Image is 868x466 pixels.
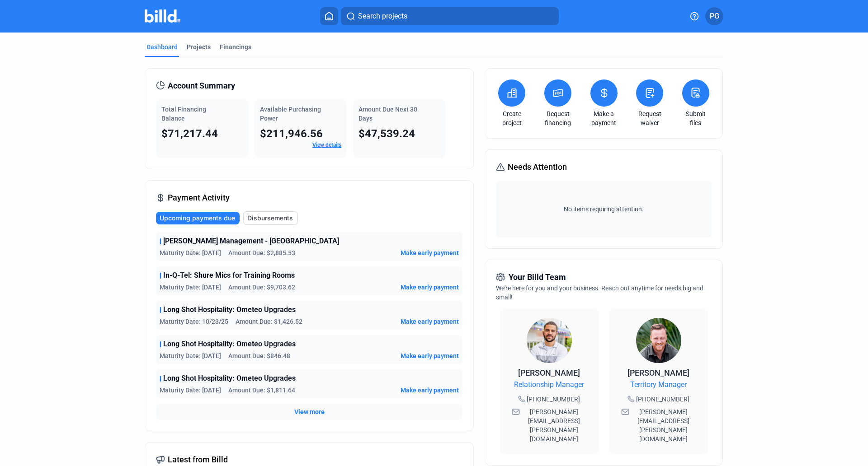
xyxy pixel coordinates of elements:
[228,248,295,257] span: Amount Due: $2,885.53
[168,453,228,466] span: Latest from Billd
[710,11,719,22] span: PG
[401,317,459,326] button: Make early payment
[636,395,689,404] span: [PHONE_NUMBER]
[161,106,206,122] span: Total Financing Balance
[401,283,459,292] button: Make early payment
[527,318,572,363] img: Relationship Manager
[163,236,339,247] span: [PERSON_NAME] Management - [GEOGRAPHIC_DATA]
[156,212,240,224] button: Upcoming payments due
[359,127,415,140] span: $47,539.24
[243,211,298,225] button: Disbursements
[247,214,293,223] span: Disbursements
[220,42,251,51] div: Financings
[631,407,696,443] span: [PERSON_NAME][EMAIL_ADDRESS][PERSON_NAME][DOMAIN_NAME]
[358,11,407,22] span: Search projects
[163,373,296,384] span: Long Shot Hospitality: Ometeo Upgrades
[542,109,574,127] a: Request financing
[527,395,580,404] span: [PHONE_NUMBER]
[630,379,687,390] span: Territory Manager
[500,205,708,214] span: No items requiring attention.
[359,106,417,122] span: Amount Due Next 30 Days
[260,127,323,140] span: $211,946.56
[236,317,302,326] span: Amount Due: $1,426.52
[160,214,235,223] span: Upcoming payments due
[168,79,235,92] span: Account Summary
[514,379,584,390] span: Relationship Manager
[163,270,295,281] span: In-Q-Tel: Shure Mics for Training Rooms
[522,407,587,443] span: [PERSON_NAME][EMAIL_ADDRESS][PERSON_NAME][DOMAIN_NAME]
[163,304,296,315] span: Long Shot Hospitality: Ometeo Upgrades
[341,7,559,25] button: Search projects
[312,142,341,148] a: View details
[260,106,321,122] span: Available Purchasing Power
[160,386,221,395] span: Maturity Date: [DATE]
[705,7,723,25] button: PG
[146,42,178,51] div: Dashboard
[518,368,580,377] span: [PERSON_NAME]
[496,109,528,127] a: Create project
[634,109,665,127] a: Request waiver
[401,248,459,257] button: Make early payment
[627,368,689,377] span: [PERSON_NAME]
[228,283,295,292] span: Amount Due: $9,703.62
[161,127,218,140] span: $71,217.44
[163,339,296,349] span: Long Shot Hospitality: Ometeo Upgrades
[401,351,459,360] button: Make early payment
[160,317,228,326] span: Maturity Date: 10/23/25
[509,271,566,284] span: Your Billd Team
[145,9,180,23] img: Billd Company Logo
[228,386,295,395] span: Amount Due: $1,811.64
[508,161,567,173] span: Needs Attention
[401,386,459,395] button: Make early payment
[187,42,211,51] div: Projects
[168,191,230,204] span: Payment Activity
[680,109,712,127] a: Submit files
[160,248,221,257] span: Maturity Date: [DATE]
[496,284,703,301] span: We're here for you and your business. Reach out anytime for needs big and small!
[228,351,290,360] span: Amount Due: $846.48
[294,407,325,416] button: View more
[160,351,221,360] span: Maturity Date: [DATE]
[636,318,681,363] img: Territory Manager
[588,109,620,127] a: Make a payment
[160,283,221,292] span: Maturity Date: [DATE]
